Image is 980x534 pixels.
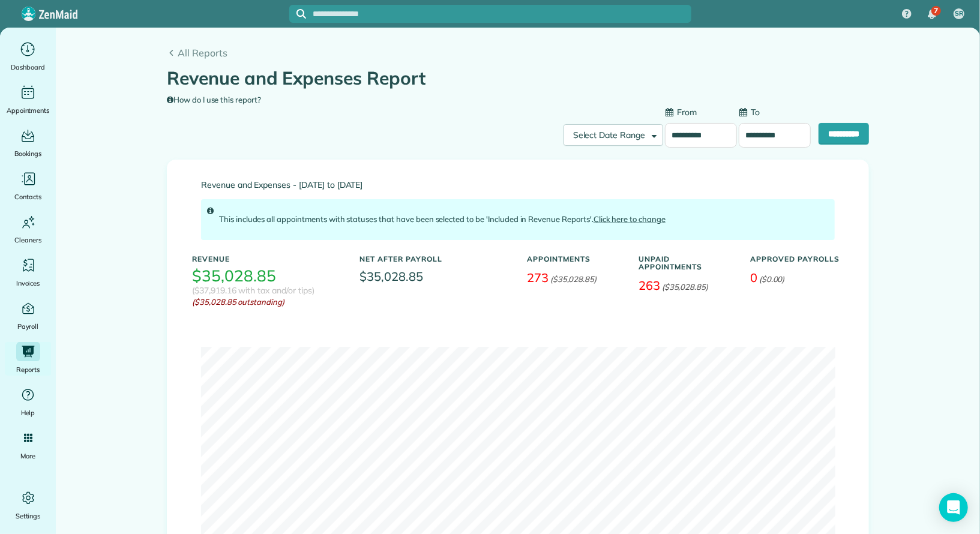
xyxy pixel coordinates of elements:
span: 263 [639,278,660,293]
span: Bookings [14,148,42,160]
a: Settings [5,488,51,522]
span: This includes all appointments with statuses that have been selected to be 'Included in Revenue R... [219,214,666,224]
h5: Revenue [192,255,341,263]
span: Appointments [7,104,50,116]
label: From [665,106,697,118]
a: Appointments [5,83,51,116]
h3: $35,028.85 [192,268,276,285]
span: More [20,450,35,462]
h5: Net After Payroll [359,255,442,263]
h1: Revenue and Expenses Report [167,68,860,88]
span: 7 [934,6,938,16]
span: Select Date Range [573,130,645,140]
span: Dashboard [11,61,45,73]
div: Open Intercom Messenger [939,493,968,522]
h5: Approved Payrolls [750,255,844,263]
span: Cleaners [14,234,41,246]
span: Settings [16,510,41,522]
a: Bookings [5,126,51,160]
span: Contacts [14,191,41,203]
a: Reports [5,342,51,376]
label: To [739,106,760,118]
span: 273 [527,270,549,285]
span: Revenue and Expenses - [DATE] to [DATE] [201,181,835,190]
a: All Reports [167,46,869,60]
a: Dashboard [5,40,51,73]
h5: Unpaid Appointments [639,255,732,271]
div: 7 unread notifications [919,1,945,28]
em: ($35,028.85) [550,274,597,284]
a: Payroll [5,299,51,332]
h5: Appointments [527,255,621,263]
em: ($0.00) [759,274,785,284]
span: Reports [16,364,40,376]
a: Click here to change [594,214,666,224]
span: All Reports [178,46,869,60]
em: ($35,028.85 outstanding) [192,296,341,308]
span: Payroll [17,320,39,332]
span: SR [955,9,963,19]
svg: Focus search [296,9,306,19]
span: Help [21,407,35,419]
a: Help [5,385,51,419]
button: Focus search [289,9,306,19]
a: How do I use this report? [167,95,261,104]
span: Invoices [16,277,40,289]
h3: ($37,919.16 with tax and/or tips) [192,286,314,295]
a: Cleaners [5,212,51,246]
span: $35,028.85 [359,268,509,286]
em: ($35,028.85) [662,282,709,292]
a: Contacts [5,169,51,203]
span: 0 [750,270,757,285]
a: Invoices [5,256,51,289]
button: Select Date Range [564,124,663,146]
